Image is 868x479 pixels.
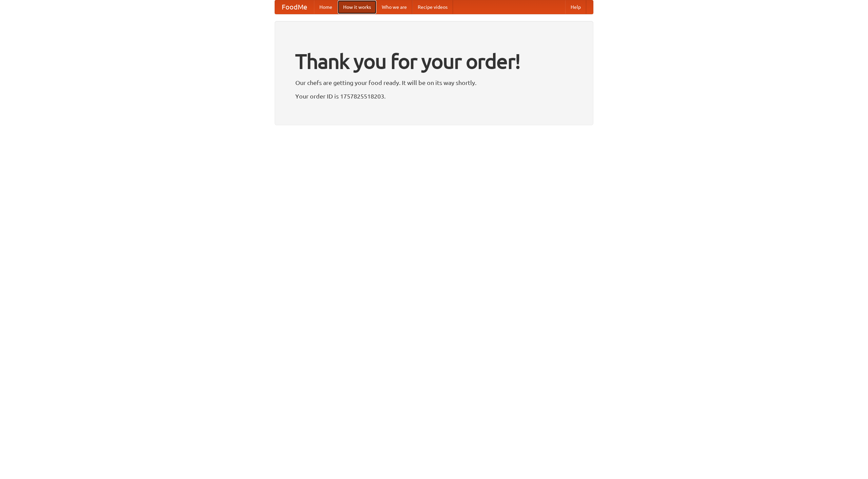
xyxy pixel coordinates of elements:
[295,45,573,78] h1: Thank you for your order!
[295,78,573,88] p: Our chefs are getting your food ready. It will be on its way shortly.
[295,91,573,101] p: Your order ID is 1757825518203.
[565,0,586,14] a: Help
[376,0,412,14] a: Who we are
[412,0,453,14] a: Recipe videos
[338,0,376,14] a: How it works
[275,0,314,14] a: FoodMe
[314,0,338,14] a: Home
